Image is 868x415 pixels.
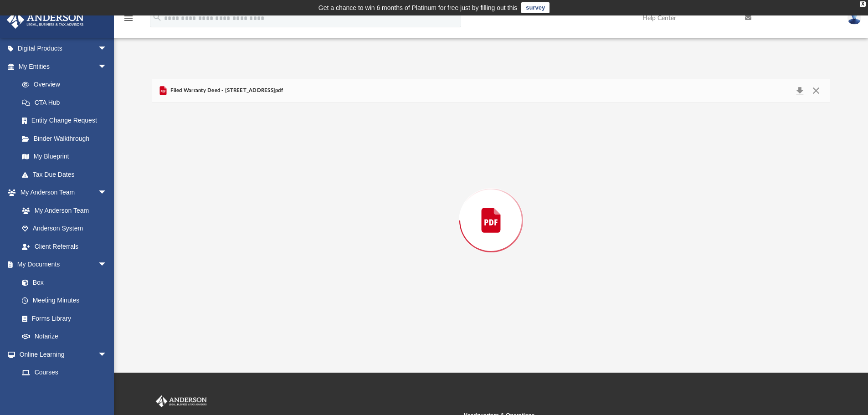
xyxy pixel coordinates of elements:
a: menu [123,17,134,24]
i: menu [123,13,134,24]
a: Video Training [13,381,112,400]
span: arrow_drop_down [98,256,116,274]
a: Binder Walkthrough [13,129,121,148]
div: Get a chance to win 6 months of Platinum for free just by filling out this [318,2,518,13]
span: arrow_drop_down [98,184,116,202]
a: My Entitiesarrow_drop_down [6,57,121,76]
a: My Anderson Teamarrow_drop_down [6,184,116,202]
a: Box [13,273,112,292]
a: survey [521,2,550,13]
div: close [860,1,866,7]
a: My Documentsarrow_drop_down [6,256,116,274]
button: Close [808,84,824,97]
span: Filed Warranty Deed - [STREET_ADDRESS]pdf [169,87,283,95]
span: arrow_drop_down [98,345,116,364]
a: Overview [13,76,121,94]
a: CTA Hub [13,93,121,112]
button: Download [791,84,808,97]
a: Courses [13,364,116,382]
a: My Blueprint [13,148,116,166]
a: Client Referrals [13,237,116,256]
span: arrow_drop_down [98,40,116,58]
span: arrow_drop_down [98,57,116,76]
a: Forms Library [13,309,112,328]
div: Preview [152,79,831,338]
a: Meeting Minutes [13,292,116,310]
a: Online Learningarrow_drop_down [6,345,116,364]
img: Anderson Advisors Platinum Portal [4,11,87,29]
img: Anderson Advisors Platinum Portal [154,395,209,407]
a: Digital Productsarrow_drop_down [6,40,121,58]
img: User Pic [847,11,861,25]
a: Anderson System [13,220,116,238]
a: Entity Change Request [13,112,121,130]
a: Notarize [13,328,116,346]
a: My Anderson Team [13,201,112,220]
a: Tax Due Dates [13,165,121,184]
i: search [152,12,162,22]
